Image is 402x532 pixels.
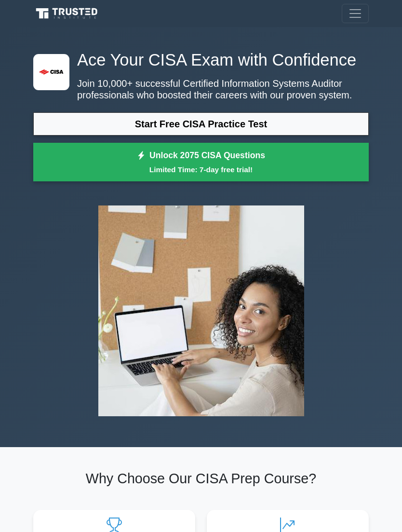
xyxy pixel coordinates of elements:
[45,164,357,175] small: Limited Time: 7-day free trial!
[33,112,369,136] a: Start Free CISA Practice Test
[342,4,369,23] button: Toggle navigation
[33,470,369,487] h2: Why Choose Our CISA Prep Course?
[33,78,369,101] p: Join 10,000+ successful Certified Information Systems Auditor professionals who boosted their car...
[33,50,369,70] h1: Ace Your CISA Exam with Confidence
[33,143,369,181] a: Unlock 2075 CISA QuestionsLimited Time: 7-day free trial!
